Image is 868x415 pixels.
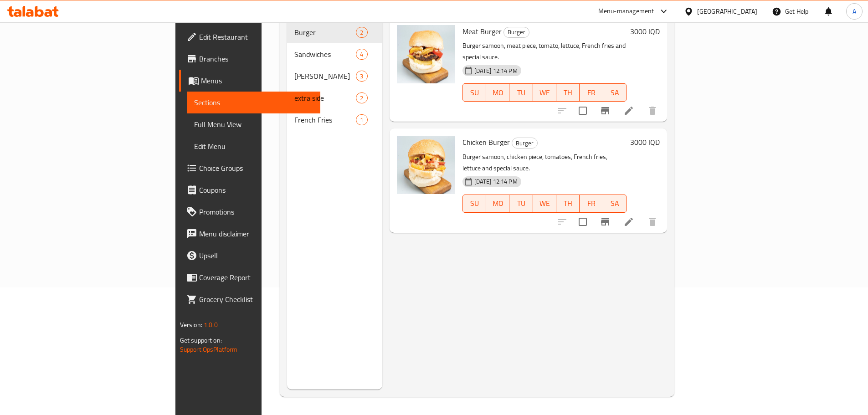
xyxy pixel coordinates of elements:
[179,245,320,266] a: Upsell
[294,71,356,82] div: Rizo
[471,177,521,186] span: [DATE] 12:14 PM
[179,223,320,245] a: Menu disclaimer
[179,70,320,92] a: Menus
[560,197,576,210] span: TH
[179,48,320,70] a: Branches
[187,135,320,157] a: Edit Menu
[287,21,382,43] div: Burger2
[179,201,320,223] a: Promotions
[294,49,356,60] span: Sandwiches
[356,49,367,60] div: items
[397,136,455,194] img: Chicken Burger
[607,197,623,210] span: SA
[462,40,627,63] p: Burger samoon, meat piece, tomato, lettuce, French fries and special sauce.
[397,25,455,83] img: Meat Burger
[486,195,509,213] button: MO
[179,179,320,201] a: Coupons
[853,6,856,16] span: A
[199,250,313,261] span: Upsell
[356,72,367,81] span: 3
[199,206,313,217] span: Promotions
[287,65,382,87] div: [PERSON_NAME]3
[603,195,627,213] button: SA
[471,67,521,75] span: [DATE] 12:14 PM
[623,216,634,227] a: Edit menu item
[533,195,556,213] button: WE
[509,195,533,213] button: TU
[630,136,660,149] h6: 3000 IQD
[356,71,367,82] div: items
[287,43,382,65] div: Sandwiches4
[356,94,367,102] span: 2
[486,83,509,102] button: MO
[573,101,592,120] span: Select to update
[630,25,660,38] h6: 3000 IQD
[583,197,599,210] span: FR
[467,197,483,210] span: SU
[179,157,320,179] a: Choice Groups
[504,27,529,37] span: Burger
[560,86,576,99] span: TH
[294,114,356,125] span: French Fries
[556,195,580,213] button: TH
[204,319,218,331] span: 1.0.0
[356,92,367,103] div: items
[194,97,313,108] span: Sections
[179,288,320,310] a: Grocery Checklist
[583,86,599,99] span: FR
[356,116,367,124] span: 1
[294,27,356,38] span: Burger
[199,294,313,305] span: Grocery Checklist
[462,135,510,149] span: Chicken Burger
[462,83,486,102] button: SU
[513,197,529,210] span: TU
[199,31,313,42] span: Edit Restaurant
[294,71,356,82] span: [PERSON_NAME]
[512,138,538,149] div: Burger
[642,100,663,122] button: delete
[294,92,356,103] span: extra side
[573,212,592,231] span: Select to update
[594,100,616,122] button: Branch-specific-item
[533,83,556,102] button: WE
[580,83,603,102] button: FR
[199,184,313,195] span: Coupons
[199,228,313,239] span: Menu disclaimer
[537,197,553,210] span: WE
[556,83,580,102] button: TH
[503,27,529,38] div: Burger
[179,266,320,288] a: Coverage Report
[513,86,529,99] span: TU
[512,138,537,149] span: Burger
[580,195,603,213] button: FR
[199,53,313,64] span: Branches
[180,319,202,331] span: Version:
[180,343,238,355] a: Support.OpsPlatform
[194,119,313,130] span: Full Menu View
[490,197,506,210] span: MO
[194,141,313,152] span: Edit Menu
[642,211,663,233] button: delete
[201,75,313,86] span: Menus
[356,27,367,38] div: items
[287,87,382,109] div: extra side2
[467,86,483,99] span: SU
[598,6,654,17] div: Menu-management
[594,211,616,233] button: Branch-specific-item
[697,6,757,16] div: [GEOGRAPHIC_DATA]
[603,83,627,102] button: SA
[462,195,486,213] button: SU
[356,50,367,59] span: 4
[199,163,313,174] span: Choice Groups
[623,105,634,116] a: Edit menu item
[287,18,382,134] nav: Menu sections
[287,109,382,131] div: French Fries1
[462,151,627,174] p: Burger samoon, chicken piece, tomatoes, French fries, lettuce and special sauce.
[187,113,320,135] a: Full Menu View
[180,334,222,346] span: Get support on:
[199,272,313,283] span: Coverage Report
[179,26,320,48] a: Edit Restaurant
[356,28,367,37] span: 2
